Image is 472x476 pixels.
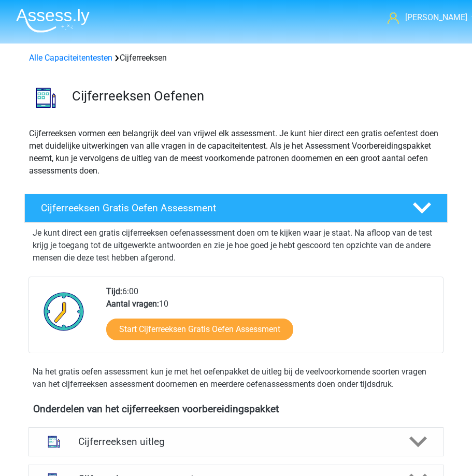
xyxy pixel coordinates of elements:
img: Assessly [16,8,90,33]
a: [PERSON_NAME] [388,11,464,24]
div: 6:00 10 [98,285,442,353]
a: Alle Capaciteitentesten [29,53,112,63]
h4: Onderdelen van het cijferreeksen voorbereidingspakket [33,403,439,415]
p: Cijferreeksen vormen een belangrijk deel van vrijwel elk assessment. Je kunt hier direct een grat... [29,127,443,177]
h4: Cijferreeksen uitleg [78,436,394,448]
img: cijferreeksen uitleg [41,429,66,454]
img: Klok [38,285,90,337]
h4: Cijferreeksen Gratis Oefen Assessment [41,202,397,214]
span: [PERSON_NAME] [405,12,467,22]
div: Cijferreeksen [25,52,447,64]
b: Tijd: [106,286,122,296]
a: Start Cijferreeksen Gratis Oefen Assessment [106,319,293,340]
div: Na het gratis oefen assessment kun je met het oefenpakket de uitleg bij de veelvoorkomende soorte... [28,366,444,391]
h3: Cijferreeksen Oefenen [72,88,439,104]
b: Aantal vragen: [106,299,159,309]
a: Cijferreeksen Gratis Oefen Assessment [20,194,452,223]
img: cijferreeksen [25,77,67,119]
p: Je kunt direct een gratis cijferreeksen oefenassessment doen om te kijken waar je staat. Na afloo... [33,227,439,264]
a: uitleg Cijferreeksen uitleg [24,427,448,456]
